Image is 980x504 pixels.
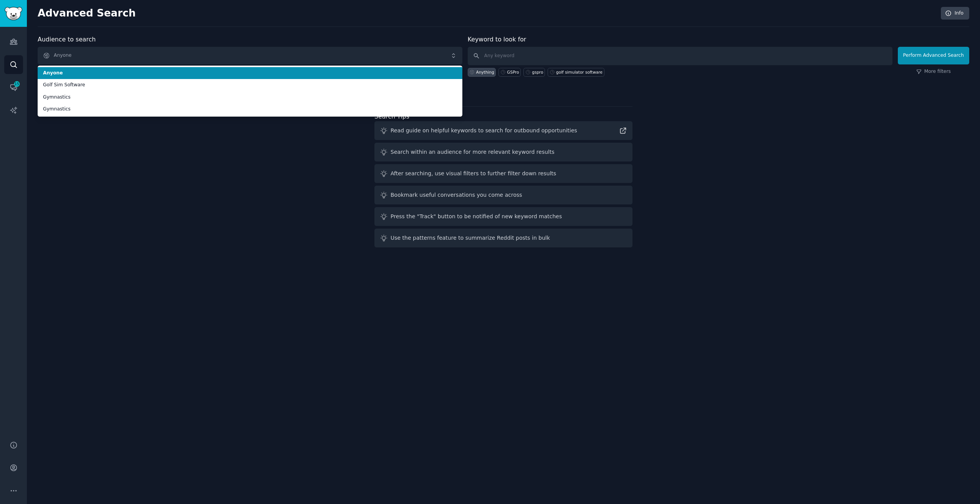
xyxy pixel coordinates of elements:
div: Search within an audience for more relevant keyword results [391,148,555,156]
div: Read guide on helpful keywords to search for outbound opportunities [391,127,577,135]
span: Golf Sim Software [43,82,457,89]
div: Anything [476,69,494,75]
a: More filters [916,68,951,75]
div: golf simulator software [556,69,603,75]
span: 15 [13,81,20,87]
span: Anyone [43,70,457,77]
ul: Anyone [38,66,462,117]
div: After searching, use visual filters to further filter down results [391,170,556,178]
img: GummySearch logo [5,7,22,20]
label: Audience to search [38,36,96,43]
span: Gymnastics [43,106,457,113]
label: Search Tips [374,113,409,120]
span: Gymnastics [43,94,457,101]
a: Info [941,7,969,20]
div: gspro [532,69,543,75]
label: Keyword to look for [468,36,526,43]
input: Any keyword [468,47,892,65]
div: Bookmark useful conversations you come across [391,191,522,199]
h2: Advanced Search [38,7,937,20]
div: Use the patterns feature to summarize Reddit posts in bulk [391,234,550,242]
div: Press the "Track" button to be notified of new keyword matches [391,212,562,221]
a: 15 [4,78,23,97]
div: GSPro [507,69,519,75]
button: Perform Advanced Search [898,47,969,64]
button: Anyone [38,47,462,64]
